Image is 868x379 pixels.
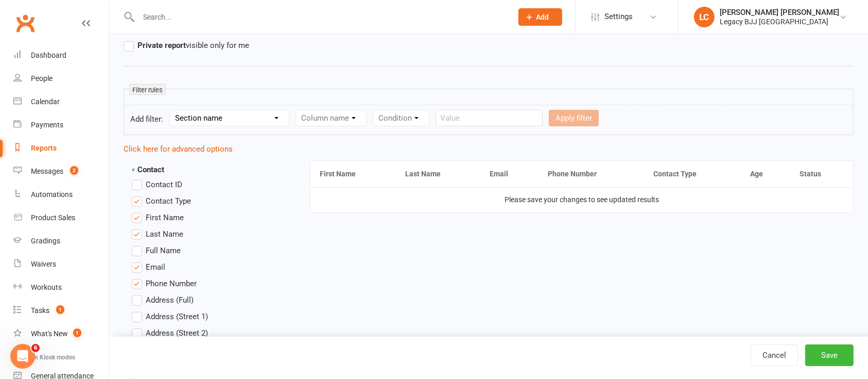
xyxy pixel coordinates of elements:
[694,7,715,27] div: LC
[31,283,62,291] div: Workouts
[70,166,78,175] span: 2
[13,160,109,183] a: Messages 2
[396,161,480,187] th: Last Name
[146,294,194,305] span: Address (Full)
[741,161,790,187] th: Age
[720,8,839,17] div: [PERSON_NAME] [PERSON_NAME]
[13,113,109,137] a: Payments
[146,178,182,189] span: Contact ID
[13,322,109,345] a: What's New1
[146,211,184,222] span: First Name
[10,344,35,369] iframe: Intercom live chat
[146,195,191,206] span: Contact Type
[805,344,854,366] button: Save
[13,67,109,90] a: People
[137,39,249,50] span: visible only for me
[310,161,396,187] th: First Name
[31,74,53,83] div: People
[31,237,60,245] div: Gradings
[31,213,75,222] div: Product Sales
[720,17,839,26] div: Legacy BJJ [GEOGRAPHIC_DATA]
[73,328,81,337] span: 1
[536,13,549,21] span: Add
[137,41,186,50] strong: Private report
[13,253,109,276] a: Waivers
[31,51,66,59] div: Dashboard
[310,187,853,212] td: Please save your changes to see updated results
[539,161,644,187] th: Phone Number
[13,206,109,229] a: Product Sales
[13,299,109,322] a: Tasks 1
[56,305,64,314] span: 1
[31,260,56,268] div: Waivers
[146,228,183,239] span: Last Name
[13,183,109,206] a: Automations
[13,229,109,253] a: Gradings
[13,90,109,113] a: Calendar
[790,161,853,187] th: Status
[124,144,233,154] a: Click here for advanced options
[146,327,208,338] span: Address (Street 2)
[31,329,68,338] div: What's New
[135,10,505,24] input: Search...
[604,5,633,28] span: Settings
[31,344,40,352] span: 6
[751,344,798,366] a: Cancel
[12,10,38,36] a: Clubworx
[132,165,164,174] strong: Contact
[31,190,73,199] div: Automations
[436,110,543,126] input: Value
[146,277,197,288] span: Phone Number
[13,276,109,299] a: Workouts
[480,161,539,187] th: Email
[146,244,181,255] span: Full Name
[146,261,165,272] span: Email
[124,105,854,135] form: Add filter:
[13,44,109,67] a: Dashboard
[31,306,49,315] div: Tasks
[644,161,741,187] th: Contact Type
[146,310,208,321] span: Address (Street 1)
[31,167,63,175] div: Messages
[129,84,166,95] small: Filter rules
[13,137,109,160] a: Reports
[31,144,57,152] div: Reports
[31,121,63,129] div: Payments
[518,8,562,26] button: Add
[31,97,60,106] div: Calendar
